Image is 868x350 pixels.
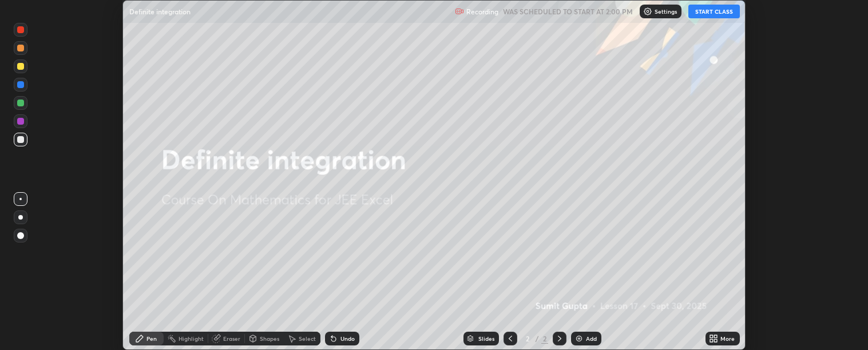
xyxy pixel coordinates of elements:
[455,7,464,16] img: recording.375f2c34.svg
[340,336,355,341] div: Undo
[299,336,316,341] div: Select
[655,9,677,14] p: Settings
[466,7,498,16] p: Recording
[643,7,652,16] img: class-settings-icons
[541,333,548,344] div: 2
[179,336,204,341] div: Highlight
[720,336,735,341] div: More
[574,334,584,343] img: add-slide-button
[586,336,597,341] div: Add
[260,336,279,341] div: Shapes
[129,7,191,16] p: Definite integration
[478,336,494,341] div: Slides
[536,335,539,342] div: /
[146,336,157,341] div: Pen
[688,5,740,18] button: START CLASS
[503,6,633,17] h5: WAS SCHEDULED TO START AT 2:00 PM
[223,336,240,341] div: Eraser
[522,335,533,342] div: 2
